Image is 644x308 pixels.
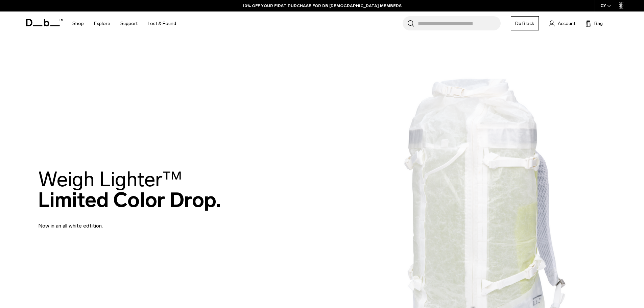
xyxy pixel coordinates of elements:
a: Support [120,11,138,35]
a: Lost & Found [148,11,176,35]
nav: Main Navigation [67,11,181,35]
h2: Limited Color Drop. [38,169,221,210]
a: Db Black [511,16,539,30]
a: 10% OFF YOUR FIRST PURCHASE FOR DB [DEMOGRAPHIC_DATA] MEMBERS [243,3,402,9]
button: Bag [586,19,603,27]
a: Explore [94,11,110,35]
a: Shop [72,11,84,35]
a: Account [549,19,575,27]
span: Bag [594,20,603,27]
p: Now in an all white edtition. [38,214,200,230]
span: Account [558,20,575,27]
span: Weigh Lighter™ [38,167,182,192]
